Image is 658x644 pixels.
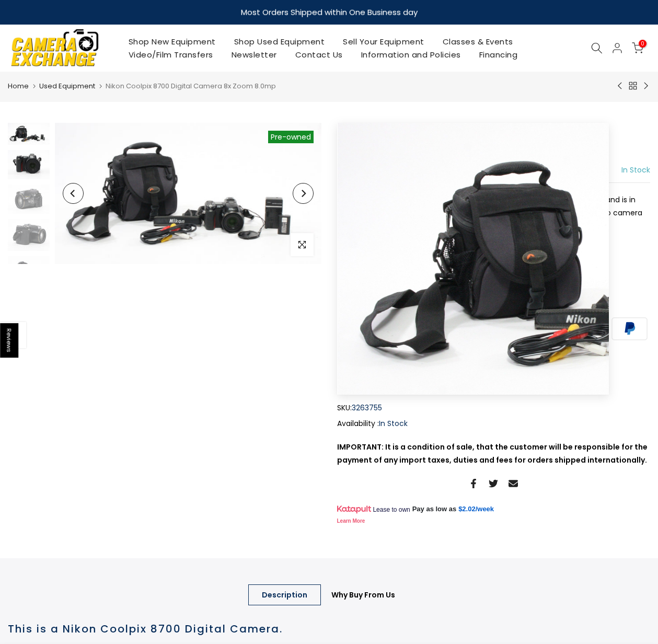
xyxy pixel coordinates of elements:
img: Nikon Coolpix 8700 Digital Camera 8x Zoom 8.0mp Digital Cameras - Digital Point and Shoot Cameras... [8,185,50,214]
img: Nikon Coolpix 8700 Digital Camera 8x Zoom 8.0mp Digital Cameras - Digital Point and Shoot Cameras... [8,150,50,179]
img: shopify pay [337,341,376,367]
img: apple pay [454,316,493,341]
strong: Most Orders Shipped within One Business day [241,7,418,18]
img: paypal [610,316,649,341]
button: Read more [429,221,469,231]
div: Availability : [337,417,651,430]
span: 3263755 [352,401,382,415]
img: Nikon Coolpix 8700 Digital Camera 8x Zoom 8.0mp Digital Cameras - Digital Point and Shoot Cameras... [55,123,321,264]
img: discover [493,316,532,341]
a: Information and Policies [352,48,470,61]
a: Newsletter [222,48,286,61]
button: Previous [63,183,84,204]
img: master [571,316,610,341]
a: Share on Facebook [469,477,478,490]
a: Contact Us [286,48,352,61]
a: Shop New Equipment [119,35,225,48]
a: Share on Twitter [489,477,498,490]
p: This is a Nikon Coolpix 8700 Digital Camera.This camera has been tested and is in excellent worki... [337,193,651,233]
a: Home [8,81,29,91]
a: Sell Your Equipment [334,35,434,48]
a: Video/Film Transfers [119,48,222,61]
span: In Stock [621,165,650,175]
img: google pay [532,316,571,341]
a: Share on Email [509,477,518,490]
span: Pay as low as [412,504,457,514]
span: 0 [639,40,647,48]
a: 0 [632,42,643,54]
img: Nikon Coolpix 8700 Digital Camera 8x Zoom 8.0mp Digital Cameras - Digital Point and Shoot Cameras... [8,219,50,251]
img: synchrony [337,316,376,341]
span: Add to cart [432,250,483,257]
span: In Stock [379,418,408,429]
a: Shop Used Equipment [225,35,334,48]
a: Description [248,584,321,605]
a: Ask a Question [337,378,395,389]
a: Used Equipment [39,81,95,91]
a: $2.02/week [458,504,494,514]
a: More payment options [337,292,522,305]
a: Why Buy From Us [318,584,409,605]
a: Learn More [337,518,365,524]
h1: Nikon Coolpix 8700 Digital Camera 8x Zoom 8.0mp [337,123,651,153]
img: Nikon Coolpix 8700 Digital Camera 8x Zoom 8.0mp Digital Cameras - Digital Point and Shoot Cameras... [8,123,50,145]
span: Nikon Coolpix 8700 Digital Camera 8x Zoom 8.0mp [106,81,276,91]
div: $49.99 [337,164,382,177]
div: SKU: [337,401,651,415]
button: Next [293,183,314,204]
button: Add to cart [405,243,496,264]
strong: IMPORTANT: It is a condition of sale, that the customer will be responsible for the payment of an... [337,442,648,465]
span: Lease to own [373,505,410,514]
img: visa [376,341,415,367]
a: Financing [470,48,527,61]
img: amazon payments [376,316,415,341]
a: Classes & Events [433,35,522,48]
img: american express [415,316,454,341]
img: Nikon Coolpix 8700 Digital Camera 8x Zoom 8.0mp Digital Cameras - Digital Point and Shoot Cameras... [8,256,50,295]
